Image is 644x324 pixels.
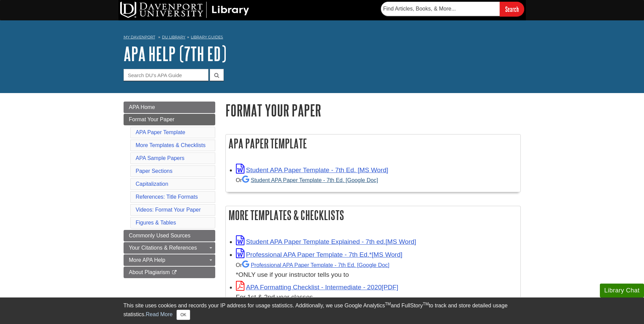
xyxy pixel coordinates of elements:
[120,2,249,18] img: DU Library
[124,33,521,43] nav: breadcrumb
[381,2,524,16] form: Searches DU Library's articles, books, and more
[129,233,190,238] span: Commonly Used Sources
[146,311,172,317] a: Read More
[600,284,644,298] button: Library Chat
[129,104,155,110] span: APA Home
[124,230,215,241] a: Commonly Used Sources
[136,220,176,226] a: Figures & Tables
[236,284,399,291] a: Link opens in new window
[124,43,226,64] a: APA Help (7th Ed)
[226,206,520,224] h2: More Templates & Checklists
[124,102,215,113] a: APA Home
[129,116,174,122] span: Format Your Paper
[129,257,165,263] span: More APA Help
[129,245,197,251] span: Your Citations & References
[242,262,389,268] a: Professional APA Paper Template - 7th Ed.
[236,262,389,268] small: Or
[236,251,403,258] a: Link opens in new window
[423,302,429,306] sup: TM
[124,254,215,266] a: More APA Help
[177,310,190,320] button: Close
[124,302,521,320] div: This site uses cookies and records your IP address for usage statistics. Additionally, we use Goo...
[191,35,223,39] a: Library Guides
[226,134,520,152] h2: APA Paper Template
[162,35,185,39] a: DU Library
[385,302,391,306] sup: TM
[225,102,521,119] h1: Format Your Paper
[381,2,500,16] input: Find Articles, Books, & More...
[136,168,173,174] a: Paper Sections
[129,269,170,275] span: About Plagiarism
[136,142,206,148] a: More Templates & Checklists
[124,114,215,125] a: Format Your Paper
[136,129,185,135] a: APA Paper Template
[124,242,215,254] a: Your Citations & References
[124,69,208,81] input: Search DU's APA Guide
[136,181,168,187] a: Capitalization
[236,260,517,280] div: *ONLY use if your instructor tells you to
[171,270,177,275] i: This link opens in a new window
[136,194,198,200] a: References: Title Formats
[124,102,215,278] div: Guide Page Menu
[124,267,215,278] a: About Plagiarism
[236,166,388,174] a: Link opens in new window
[136,155,185,161] a: APA Sample Papers
[236,177,378,183] small: Or
[136,207,201,213] a: Videos: Format Your Paper
[236,292,517,302] div: For 1st & 2nd year classes
[242,177,378,183] a: Student APA Paper Template - 7th Ed. [Google Doc]
[500,2,524,16] input: Search
[236,238,416,245] a: Link opens in new window
[124,34,155,40] a: My Davenport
